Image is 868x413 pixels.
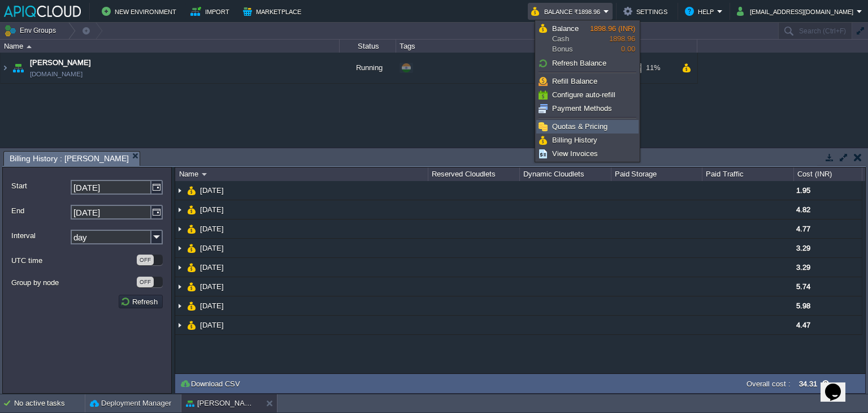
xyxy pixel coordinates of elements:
[11,255,136,266] label: UTC time
[537,22,638,56] a: BalanceCashBonus1898.96 (INR)1898.960.00
[552,59,606,67] span: Refresh Balance
[796,186,810,195] span: 1.95
[397,40,576,53] div: Tags
[520,167,611,181] div: Dynamic Cloudlets
[796,205,810,214] span: 4.82
[199,243,225,253] a: [DATE]
[199,301,225,311] a: [DATE]
[537,75,638,88] a: Refill Balance
[796,282,810,291] span: 5.74
[590,24,635,53] span: 1898.96 0.00
[30,68,83,80] a: [DOMAIN_NAME]
[175,220,184,238] img: AMDAwAAAACH5BAEAAAAALAAAAAABAAEAAAICRAEAOw==
[187,239,196,257] img: AMDAwAAAACH5BAEAAAAALAAAAAABAAEAAAICRAEAOw==
[102,5,180,18] button: New Environment
[187,258,196,277] img: AMDAwAAAACH5BAEAAAAALAAAAAABAAEAAAICRAEAOw==
[537,89,638,101] a: Configure auto-refill
[199,282,225,291] a: [DATE]
[187,277,196,296] img: AMDAwAAAACH5BAEAAAAALAAAAAABAAEAAAICRAEAOw==
[552,136,597,144] span: Billing History
[199,224,225,234] a: [DATE]
[821,368,857,402] iframe: chat widget
[537,102,638,115] a: Payment Methods
[747,380,791,388] label: Overall cost :
[340,53,396,83] div: Running
[635,53,671,83] div: 11%
[180,378,244,389] button: Download CSV
[537,148,638,160] a: View Invoices
[175,200,184,219] img: AMDAwAAAACH5BAEAAAAALAAAAAABAAEAAAICRAEAOw==
[120,296,161,307] button: Refresh
[175,181,184,200] img: AMDAwAAAACH5BAEAAAAALAAAAAABAAEAAAICRAEAOw==
[429,167,519,181] div: Reserved Cloudlets
[175,277,184,296] img: AMDAwAAAACH5BAEAAAAALAAAAAABAAEAAAICRAEAOw==
[187,220,196,238] img: AMDAwAAAACH5BAEAAAAALAAAAAABAAEAAAICRAEAOw==
[187,200,196,219] img: AMDAwAAAACH5BAEAAAAALAAAAAABAAEAAAICRAEAOw==
[14,394,85,412] div: No active tasks
[190,5,233,18] button: Import
[552,122,607,131] span: Quotas & Pricing
[737,5,857,18] button: [EMAIL_ADDRESS][DOMAIN_NAME]
[612,167,702,181] div: Paid Storage
[552,91,615,99] span: Configure auto-refill
[4,6,81,17] img: APIQCloud
[199,205,225,214] a: [DATE]
[199,320,225,330] a: [DATE]
[10,53,26,83] img: AMDAwAAAACH5BAEAAAAALAAAAAABAAEAAAICRAEAOw==
[90,398,171,409] button: Deployment Manager
[30,57,91,68] a: [PERSON_NAME]
[11,180,70,192] label: Start
[537,57,638,70] a: Refresh Balance
[11,277,136,289] label: Group by node
[552,104,612,113] span: Payment Methods
[796,244,810,252] span: 3.29
[137,255,154,265] div: OFF
[795,167,862,181] div: Cost (INR)
[186,398,257,409] button: [PERSON_NAME]
[552,77,597,85] span: Refill Balance
[202,173,207,176] img: AMDAwAAAACH5BAEAAAAALAAAAAABAAEAAAICRAEAOw==
[623,5,671,18] button: Settings
[187,181,196,200] img: AMDAwAAAACH5BAEAAAAALAAAAAABAAEAAAICRAEAOw==
[537,134,638,147] a: Billing History
[11,205,70,217] label: End
[552,24,590,54] span: Cash Bonus
[531,5,604,18] button: Balance ₹1898.96
[685,5,717,18] button: Help
[137,277,154,287] div: OFF
[175,239,184,257] img: AMDAwAAAACH5BAEAAAAALAAAAAABAAEAAAICRAEAOw==
[1,53,10,83] img: AMDAwAAAACH5BAEAAAAALAAAAAABAAEAAAICRAEAOw==
[243,5,305,18] button: Marketplace
[175,258,184,277] img: AMDAwAAAACH5BAEAAAAALAAAAAABAAEAAAICRAEAOw==
[176,167,428,181] div: Name
[175,296,184,315] img: AMDAwAAAACH5BAEAAAAALAAAAAABAAEAAAICRAEAOw==
[11,230,70,242] label: Interval
[4,23,60,38] button: Env Groups
[796,302,810,310] span: 5.98
[199,186,225,195] a: [DATE]
[199,263,225,272] a: [DATE]
[552,24,579,33] span: Balance
[340,40,396,53] div: Status
[796,225,810,233] span: 4.77
[799,380,817,388] label: 34.31
[537,121,638,133] a: Quotas & Pricing
[10,152,129,166] span: Billing History : [PERSON_NAME]
[187,316,196,334] img: AMDAwAAAACH5BAEAAAAALAAAAAABAAEAAAICRAEAOw==
[1,40,339,53] div: Name
[175,316,184,334] img: AMDAwAAAACH5BAEAAAAALAAAAAABAAEAAAICRAEAOw==
[590,24,635,33] span: 1898.96 (INR)
[703,167,793,181] div: Paid Traffic
[552,149,598,158] span: View Invoices
[27,45,32,48] img: AMDAwAAAACH5BAEAAAAALAAAAAABAAEAAAICRAEAOw==
[796,321,810,329] span: 4.47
